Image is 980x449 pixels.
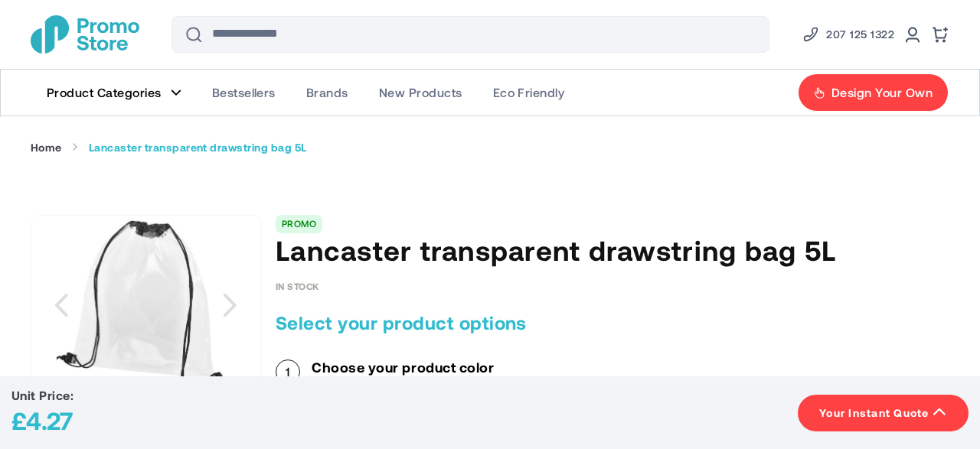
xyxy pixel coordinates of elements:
[11,403,73,438] div: £4.27
[212,85,276,100] span: Bestsellers
[379,85,462,100] span: New Products
[31,215,92,395] div: Previous
[31,141,62,155] a: Home
[89,141,307,155] strong: Lancaster transparent drawstring bag 5L
[798,395,969,431] button: Your Instant Quote
[306,85,348,100] span: Brands
[312,360,631,375] h3: Choose your product color
[493,85,565,100] span: Eco Friendly
[276,233,949,267] h1: Lancaster transparent drawstring bag 5L
[31,15,139,54] img: Promotional Merchandise
[312,375,631,390] p: Select your desired color to match your style and preference.
[276,281,319,291] div: Availability
[826,25,894,44] span: 207 125 1322
[199,215,260,395] div: Next
[276,311,949,335] h2: Select your product options
[831,85,933,100] span: Design Your Own
[282,218,316,229] a: PROMO
[276,281,319,291] span: In stock
[47,85,162,100] span: Product Categories
[56,215,237,395] img: Lancaster transparent drawstring bag 5L
[31,15,139,54] a: store logo
[819,405,929,421] span: Your Instant Quote
[11,388,73,402] span: Unit Price:
[802,25,894,44] a: Phone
